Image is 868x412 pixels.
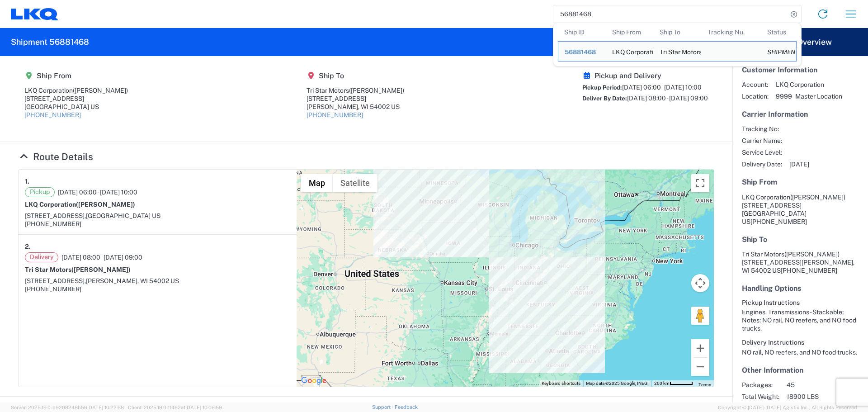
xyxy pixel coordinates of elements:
[742,160,782,168] span: Delivery Date:
[582,84,622,91] span: Pickup Period:
[87,405,124,410] span: [DATE] 10:22:58
[542,380,580,387] button: Keyboard shortcuts
[301,174,333,192] button: Show street map
[307,95,404,103] div: [STREET_ADDRESS]
[622,84,702,91] span: [DATE] 06:00 - [DATE] 10:00
[565,48,596,56] span: 56881468
[58,188,137,196] span: [DATE] 06:00 - [DATE] 10:00
[742,125,782,133] span: Tracking No:
[24,95,128,103] div: [STREET_ADDRESS]
[698,382,711,387] a: Terms
[742,202,802,209] span: [STREET_ADDRESS]
[781,267,837,274] span: [PHONE_NUMBER]
[742,308,859,332] div: Engines, Transmissions - Stackable; Notes: NO rail, NO reefers, and NO food trucks.
[761,23,797,41] th: Status
[742,194,790,201] span: LKQ Corporation
[372,404,395,410] a: Support
[691,174,709,192] button: Toggle fullscreen view
[25,187,55,197] span: Pickup
[395,404,418,410] a: Feedback
[25,252,58,262] span: Delivery
[333,174,377,192] button: Show satellite imagery
[627,95,708,102] span: [DATE] 08:00 - [DATE] 09:00
[654,381,670,386] span: 200 km
[25,241,31,252] strong: 2.
[307,103,404,111] div: [PERSON_NAME], WI 54002 US
[742,81,769,89] span: Account:
[691,339,709,357] button: Zoom in
[742,366,859,374] h5: Other Information
[25,176,29,187] strong: 1.
[701,23,761,41] th: Tracking Nu.
[742,148,782,156] span: Service Level:
[742,235,859,244] h5: Ship To
[776,81,842,89] span: LKQ Corporation
[299,375,329,387] img: Google
[185,405,222,410] span: [DATE] 10:06:59
[24,71,128,80] h5: Ship From
[784,251,840,258] span: ([PERSON_NAME])
[787,381,864,389] span: 45
[25,285,290,293] div: [PHONE_NUMBER]
[558,23,606,41] th: Ship ID
[565,48,599,56] div: 56881468
[742,66,859,74] h5: Customer Information
[553,5,788,23] input: Shipment, tracking or reference number
[558,23,801,66] table: Search Results
[742,348,859,356] div: NO rail, NO reefers, and NO food trucks.
[349,87,404,94] span: ([PERSON_NAME])
[73,87,128,94] span: ([PERSON_NAME])
[776,92,842,100] span: 9999 - Master Location
[742,193,859,226] address: [GEOGRAPHIC_DATA] US
[691,274,709,292] button: Map camera controls
[660,42,695,61] div: Tri Star Motors
[742,284,859,293] h5: Handling Options
[742,250,859,275] address: [PERSON_NAME], WI 54002 US
[24,86,128,95] div: LKQ Corporation
[24,111,81,118] a: [PHONE_NUMBER]
[11,37,89,47] h2: Shipment 56881468
[307,71,404,80] h5: Ship To
[18,151,93,162] a: Hide Details
[307,111,363,118] a: [PHONE_NUMBER]
[750,218,807,225] span: [PHONE_NUMBER]
[651,380,696,387] button: Map Scale: 200 km per 48 pixels
[299,375,329,387] a: Open this area in Google Maps (opens a new window)
[61,253,142,261] span: [DATE] 08:00 - [DATE] 09:00
[742,137,782,145] span: Carrier Name:
[742,299,859,307] h6: Pickup Instructions
[742,110,859,118] h5: Carrier Information
[742,339,859,346] h6: Delivery Instructions
[691,307,709,325] button: Drag Pegman onto the map to open Street View
[653,23,701,41] th: Ship To
[790,194,845,201] span: ([PERSON_NAME])
[582,95,627,102] span: Deliver By Date:
[25,277,86,284] span: [STREET_ADDRESS],
[25,266,131,273] strong: Tri Star Motors
[742,92,769,100] span: Location:
[789,160,809,168] span: [DATE]
[606,23,654,41] th: Ship From
[25,201,135,208] strong: LKQ Corporation
[742,178,859,186] h5: Ship From
[86,212,160,219] span: [GEOGRAPHIC_DATA] US
[586,381,649,386] span: Map data ©2025 Google, INEGI
[787,393,864,401] span: 18900 LBS
[582,71,708,80] h5: Pickup and Delivery
[11,405,124,410] span: Server: 2025.19.0-b9208248b56
[612,42,647,61] div: LKQ Corporation
[718,403,857,412] span: Copyright © [DATE]-[DATE] Agistix Inc., All Rights Reserved
[307,86,404,95] div: Tri Star Motors
[742,381,779,389] span: Packages:
[691,358,709,376] button: Zoom out
[742,393,779,401] span: Total Weight:
[71,266,131,273] span: ([PERSON_NAME])
[767,48,790,56] div: SHIPMENT_STATUS_PIPE.SHIPMENT_STATUS.SENDTOBID
[25,220,290,228] div: [PHONE_NUMBER]
[24,103,128,111] div: [GEOGRAPHIC_DATA] US
[25,212,86,219] span: [STREET_ADDRESS],
[742,251,840,266] span: Tri Star Motors [STREET_ADDRESS]
[128,405,222,410] span: Client: 2025.19.0-1f462a1
[76,201,135,208] span: ([PERSON_NAME])
[86,277,179,284] span: [PERSON_NAME], WI 54002 US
